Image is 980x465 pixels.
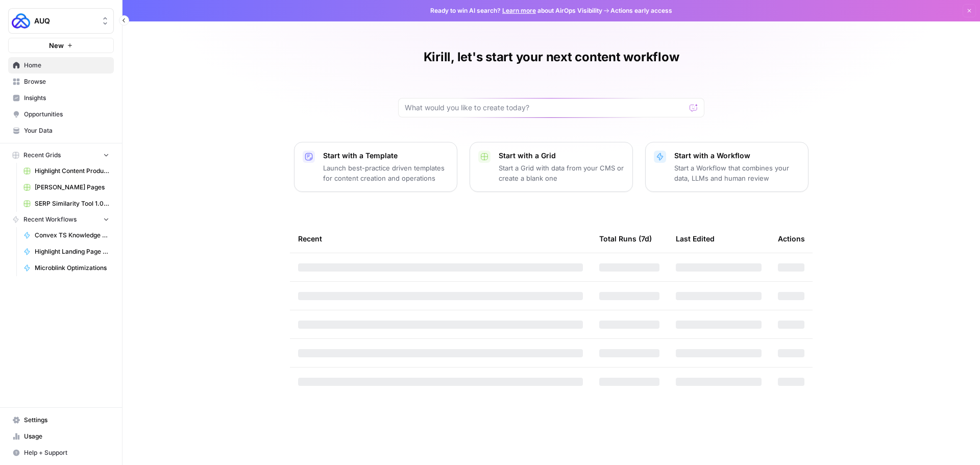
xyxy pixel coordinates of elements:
button: Workspace: AUQ [8,8,114,34]
p: Start with a Template [323,151,449,161]
p: Launch best-practice driven templates for content creation and operations [323,163,449,183]
span: New [49,40,64,51]
a: Learn more [502,7,536,14]
span: Recent Grids [23,151,61,160]
span: Browse [24,77,109,86]
h1: Kirill, let's start your next content workflow [424,49,679,65]
button: Recent Workflows [8,212,114,227]
span: Actions early access [610,6,672,15]
a: SERP Similarity Tool 1.0 Grid [19,195,114,212]
div: Actions [778,225,805,253]
span: Recent Workflows [23,215,77,224]
input: What would you like to create today? [405,103,685,113]
a: Microblink Optimizations [19,260,114,276]
span: Help + Support [24,448,109,457]
span: Opportunities [24,110,109,119]
button: Help + Support [8,445,114,461]
span: Microblink Optimizations [35,263,109,273]
span: AUQ [34,16,96,26]
div: Last Edited [676,225,715,253]
button: Start with a GridStart a Grid with data from your CMS or create a blank one [470,142,633,192]
a: Highlight Landing Page Content [19,243,114,260]
a: Your Data [8,123,114,139]
span: Highlight Landing Page Content [35,247,109,256]
span: Insights [24,93,109,103]
span: Highlight Content Production [35,166,109,176]
span: Ready to win AI search? about AirOps Visibility [430,6,602,15]
span: Your Data [24,126,109,135]
p: Start a Workflow that combines your data, LLMs and human review [674,163,800,183]
a: Browse [8,74,114,90]
p: Start with a Grid [499,151,624,161]
span: [PERSON_NAME] Pages [35,183,109,192]
span: Settings [24,415,109,425]
a: Highlight Content Production [19,163,114,179]
span: Home [24,61,109,70]
div: Recent [298,225,583,253]
button: Recent Grids [8,148,114,163]
a: Settings [8,412,114,428]
button: Start with a WorkflowStart a Workflow that combines your data, LLMs and human review [645,142,808,192]
span: SERP Similarity Tool 1.0 Grid [35,199,109,208]
a: Insights [8,90,114,106]
button: New [8,38,114,53]
div: Total Runs (7d) [599,225,652,253]
p: Start with a Workflow [674,151,800,161]
p: Start a Grid with data from your CMS or create a blank one [499,163,624,183]
span: Usage [24,432,109,441]
a: [PERSON_NAME] Pages [19,179,114,195]
a: Usage [8,428,114,445]
img: AUQ Logo [12,12,30,30]
button: Start with a TemplateLaunch best-practice driven templates for content creation and operations [294,142,457,192]
a: Home [8,57,114,74]
span: Convex TS Knowledge Base Articles [35,231,109,240]
a: Opportunities [8,106,114,123]
a: Convex TS Knowledge Base Articles [19,227,114,243]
